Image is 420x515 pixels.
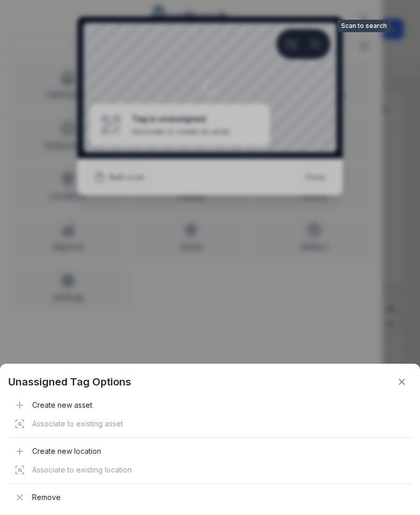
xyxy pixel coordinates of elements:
strong: Unassigned Tag Options [8,375,131,389]
div: Associate to existing location [8,461,412,479]
div: Create new asset [8,396,412,414]
span: Scan to search [337,20,391,32]
div: Create new location [8,442,412,461]
div: Associate to existing asset [8,414,412,433]
div: Remove [8,488,412,507]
